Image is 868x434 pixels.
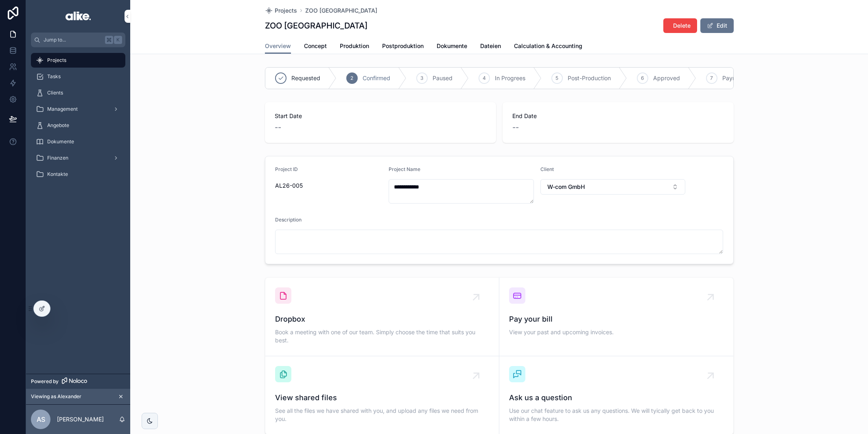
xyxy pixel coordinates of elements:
a: Overview [265,39,291,54]
a: Projects [265,7,297,15]
span: View shared files [275,392,489,403]
span: Tasks [47,73,61,80]
a: Pay your billView your past and upcoming invoices. [499,278,733,356]
span: K [115,37,121,43]
span: In Progrees [495,74,525,82]
a: Postproduktion [382,39,424,55]
span: Approved [653,74,680,82]
span: Overview [265,42,291,50]
button: Select Button [540,179,686,195]
a: Projects [31,53,125,68]
a: Powered by [26,374,130,389]
a: Tasks [31,69,125,84]
p: [PERSON_NAME] [57,415,104,423]
span: See all the files we have shared with you, and upload any files we need from you. [275,407,489,423]
span: Calculation & Accounting [514,42,582,50]
span: Powered by [31,378,59,385]
span: View your past and upcoming invoices. [509,328,724,336]
a: Dateien [480,39,501,55]
span: Projects [275,7,297,15]
span: Project Name [389,166,420,172]
span: Ask us a question [509,392,724,403]
span: Kontakte [47,171,68,178]
span: Book a meeting with one of our team. Simply choose the time that suits you best. [275,328,489,344]
span: Dateien [480,42,501,50]
span: Postproduktion [382,42,424,50]
span: Finanzen [47,155,68,161]
span: 5 [555,75,558,81]
span: Post-Production [568,74,611,82]
span: Projects [47,57,66,64]
span: Clients [47,90,63,96]
a: Finanzen [31,151,125,165]
span: AL26-005 [275,182,383,190]
span: 3 [420,75,423,81]
span: Client [540,166,554,172]
a: Produktion [340,39,369,55]
span: Viewing as Alexander [31,393,81,400]
span: Confirmed [363,74,390,82]
span: Paused [433,74,453,82]
a: ZOO [GEOGRAPHIC_DATA] [305,7,377,15]
span: Delete [673,22,691,30]
button: Edit [700,18,734,33]
span: 6 [641,75,644,81]
span: -- [275,122,281,133]
span: -- [512,122,519,133]
span: Dokumente [437,42,467,50]
span: Pay your bill [509,313,724,325]
span: Dokumente [47,138,74,145]
span: Concept [304,42,327,50]
a: Clients [31,85,125,100]
span: W-com GmbH [547,183,585,191]
span: AS [37,414,45,424]
a: Dokumente [437,39,467,55]
span: 7 [710,75,713,81]
span: 4 [483,75,486,81]
button: Delete [663,18,697,33]
span: Produktion [340,42,369,50]
a: Dokumente [31,134,125,149]
span: Dropbox [275,313,489,325]
span: Project ID [275,166,298,172]
span: End Date [512,112,724,120]
button: Jump to...K [31,33,125,47]
span: Jump to... [44,37,102,43]
a: DropboxBook a meeting with one of our team. Simply choose the time that suits you best. [265,278,499,356]
span: Requested [291,74,320,82]
span: Angebote [47,122,69,129]
a: Kontakte [31,167,125,182]
h1: ZOO [GEOGRAPHIC_DATA] [265,20,367,31]
a: Concept [304,39,327,55]
span: Use our chat feature to ask us any questions. We will tyically get back to you within a few hours. [509,407,724,423]
span: Payment pending [722,74,770,82]
img: App logo [66,10,90,23]
div: scrollable content [26,47,130,192]
a: Calculation & Accounting [514,39,582,55]
span: Start Date [275,112,486,120]
span: Description [275,217,302,223]
a: Angebote [31,118,125,133]
span: 2 [350,75,353,81]
span: Management [47,106,78,112]
a: Management [31,102,125,116]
